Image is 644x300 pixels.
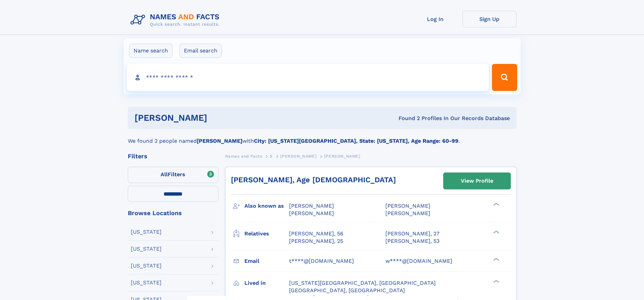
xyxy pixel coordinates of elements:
[131,263,162,269] div: [US_STATE]
[270,152,273,160] a: S
[289,203,334,209] span: [PERSON_NAME]
[128,210,218,216] div: Browse Locations
[289,230,343,237] a: [PERSON_NAME], 56
[244,228,289,239] h3: Relatives
[244,277,289,289] h3: Lived in
[385,230,439,237] a: [PERSON_NAME], 27
[231,176,396,184] a: [PERSON_NAME], Age [DEMOGRAPHIC_DATA]
[131,246,162,252] div: [US_STATE]
[135,114,303,122] h1: [PERSON_NAME]
[197,138,242,144] b: [PERSON_NAME]
[324,154,360,159] span: [PERSON_NAME]
[492,230,500,234] div: ❯
[244,255,289,267] h3: Email
[128,167,218,183] label: Filters
[385,203,430,209] span: [PERSON_NAME]
[128,129,517,145] div: We found 2 people named with .
[129,44,172,58] label: Name search
[270,154,273,159] span: S
[280,152,316,160] a: [PERSON_NAME]
[385,237,439,245] a: [PERSON_NAME], 53
[492,202,500,207] div: ❯
[225,152,262,160] a: Names and Facts
[289,237,343,245] a: [PERSON_NAME], 25
[289,287,405,294] span: [GEOGRAPHIC_DATA], [GEOGRAPHIC_DATA]
[131,229,162,235] div: [US_STATE]
[131,280,162,285] div: [US_STATE]
[254,138,458,144] b: City: [US_STATE][GEOGRAPHIC_DATA], State: [US_STATE], Age Range: 60-99
[492,257,500,261] div: ❯
[492,279,500,283] div: ❯
[492,64,517,91] button: Search Button
[128,153,218,159] div: Filters
[128,11,225,29] img: Logo Names and Facts
[408,11,462,27] a: Log In
[289,210,334,216] span: [PERSON_NAME]
[280,154,316,159] span: [PERSON_NAME]
[180,44,222,58] label: Email search
[127,64,489,91] input: search input
[461,173,493,189] div: View Profile
[161,171,168,178] span: All
[289,280,436,286] span: [US_STATE][GEOGRAPHIC_DATA], [GEOGRAPHIC_DATA]
[385,210,430,216] span: [PERSON_NAME]
[462,11,517,27] a: Sign Up
[444,173,510,189] a: View Profile
[244,200,289,212] h3: Also known as
[303,115,510,122] div: Found 2 Profiles In Our Records Database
